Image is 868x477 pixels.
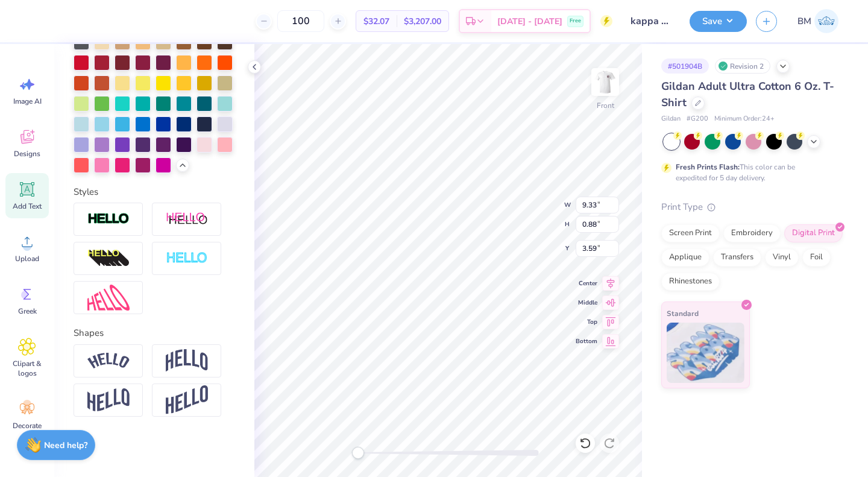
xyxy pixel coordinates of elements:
div: Front [597,100,614,111]
div: Transfers [713,248,761,267]
span: $3,207.00 [404,15,441,28]
span: Gildan [661,114,681,124]
span: Bottom [576,336,597,346]
img: Arch [166,349,208,372]
div: # 501904B [661,58,709,74]
img: Negative Space [166,251,208,265]
label: Shapes [74,326,104,340]
div: Digital Print [784,224,843,242]
strong: Fresh Prints Flash: [676,162,740,172]
span: Minimum Order: 24 + [714,114,775,124]
div: Embroidery [723,224,781,242]
span: $32.07 [363,15,389,28]
img: Stroke [87,212,130,226]
div: Accessibility label [352,447,364,459]
img: Standard [667,323,744,383]
div: Foil [802,248,831,267]
span: Greek [18,306,37,316]
div: Rhinestones [661,273,720,291]
div: Vinyl [765,248,799,267]
div: Print Type [661,200,844,214]
span: Gildan Adult Ultra Cotton 6 Oz. T-Shirt [661,79,834,110]
span: Standard [667,307,699,320]
span: Top [576,317,597,327]
img: Flag [87,388,130,412]
span: Clipart & logos [7,359,47,378]
img: Free Distort [87,285,130,311]
img: Rise [166,385,208,415]
span: BM [797,14,811,28]
span: [DATE] - [DATE] [497,15,562,28]
img: Front [593,70,617,94]
button: Save [690,11,747,32]
a: BM [792,9,844,33]
span: Middle [576,298,597,308]
span: Upload [15,254,39,264]
div: Screen Print [661,224,720,242]
span: Image AI [13,96,42,106]
span: # G200 [687,114,708,124]
img: 3D Illusion [87,249,130,268]
img: Shadow [166,212,208,227]
img: Arc [87,353,130,369]
div: Revision 2 [715,58,770,74]
strong: Need help? [44,440,87,451]
div: Applique [661,248,709,267]
img: Brin Mccauley [814,9,838,33]
input: – – [277,10,324,32]
label: Styles [74,185,98,199]
span: Designs [14,149,40,159]
span: Decorate [13,421,42,431]
div: This color can be expedited for 5 day delivery. [676,162,824,183]
input: Untitled Design [621,9,681,33]
span: Add Text [13,201,42,211]
span: Free [570,17,581,25]
span: Center [576,279,597,288]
